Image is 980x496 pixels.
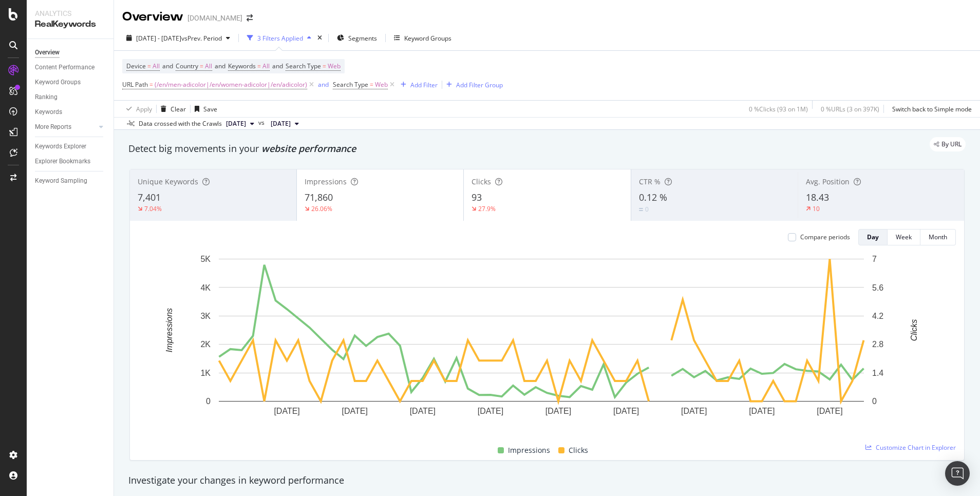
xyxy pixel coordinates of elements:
div: times [315,33,324,43]
div: 26.06% [311,204,332,213]
span: Device [126,62,146,70]
button: Day [858,229,888,245]
span: and [272,62,283,70]
text: Impressions [165,308,174,352]
button: [DATE] [267,118,303,130]
button: Apply [122,101,152,117]
text: [DATE] [478,407,503,415]
button: Clear [157,101,186,117]
span: URL Path [122,80,148,89]
text: 5K [200,255,211,263]
div: Keyword Groups [35,77,81,88]
a: Customize Chart in Explorer [865,443,956,452]
span: = [257,62,261,70]
text: 2.8 [872,340,883,349]
text: [DATE] [681,407,707,415]
span: Clicks [569,444,588,456]
span: Web [328,59,341,73]
span: [DATE] - [DATE] [136,34,181,43]
text: [DATE] [274,407,299,415]
span: vs Prev. Period [181,34,222,43]
span: Unique Keywords [138,177,198,186]
text: [DATE] [342,407,368,415]
svg: A chart. [138,254,945,432]
div: Add Filter Group [456,81,503,89]
div: legacy label [930,137,966,151]
text: 3K [200,312,211,320]
button: [DATE] - [DATE]vsPrev. Period [122,30,234,46]
span: 93 [472,191,482,203]
div: Switch back to Simple mode [892,105,972,113]
button: Add Filter [397,79,438,91]
span: (/en/men-adicolor|/en/women-adicolor|/en/adicolor) [155,78,307,92]
span: 18.43 [806,191,829,203]
button: 3 Filters Applied [243,30,315,46]
span: 2025 Jun. 10th [226,119,246,128]
text: 1.4 [872,369,883,377]
span: vs [258,118,267,127]
div: and [318,80,329,89]
a: Content Performance [35,62,106,73]
div: Keyword Groups [404,34,451,43]
div: Add Filter [410,81,438,89]
span: 2025 Mar. 25th [271,119,291,128]
text: [DATE] [545,407,571,415]
a: Keyword Sampling [35,176,106,186]
div: [DOMAIN_NAME] [187,13,242,23]
span: 7,401 [138,191,161,203]
div: 7.04% [144,204,162,213]
button: Save [191,101,217,117]
span: Impressions [508,444,550,456]
span: Search Type [286,62,321,70]
span: All [153,59,160,73]
text: 4.2 [872,312,883,320]
div: Apply [136,105,152,113]
text: [DATE] [749,407,775,415]
span: All [205,59,212,73]
div: Analytics [35,8,105,18]
div: Explorer Bookmarks [35,156,90,167]
span: = [147,62,151,70]
div: More Reports [35,122,71,132]
div: 3 Filters Applied [257,34,303,43]
span: = [370,80,373,89]
button: Switch back to Simple mode [888,101,972,117]
span: Search Type [333,80,368,89]
div: Keywords [35,107,62,118]
div: Day [867,233,879,241]
div: 27.9% [478,204,496,213]
a: Overview [35,47,106,58]
button: and [318,80,329,89]
text: 7 [872,255,877,263]
button: Keyword Groups [390,30,456,46]
button: Week [888,229,920,245]
div: Keywords Explorer [35,141,86,152]
span: = [200,62,203,70]
div: Content Performance [35,62,95,73]
text: [DATE] [410,407,436,415]
span: and [215,62,225,70]
div: 0 [645,205,649,214]
div: Overview [122,8,183,26]
button: Month [920,229,956,245]
div: Clear [171,105,186,113]
span: Keywords [228,62,256,70]
a: Keyword Groups [35,77,106,88]
img: Equal [639,208,643,211]
text: Clicks [910,319,918,341]
span: Avg. Position [806,177,850,186]
text: 4K [200,283,211,292]
div: RealKeywords [35,18,105,30]
div: Ranking [35,92,58,103]
div: Week [896,233,912,241]
span: By URL [941,141,962,147]
a: Keywords [35,107,106,118]
div: Overview [35,47,60,58]
text: 1K [200,369,211,377]
span: and [162,62,173,70]
a: Keywords Explorer [35,141,106,152]
div: arrow-right-arrow-left [247,14,253,22]
div: Keyword Sampling [35,176,87,186]
span: 0.12 % [639,191,667,203]
div: Data crossed with the Crawls [139,119,222,128]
